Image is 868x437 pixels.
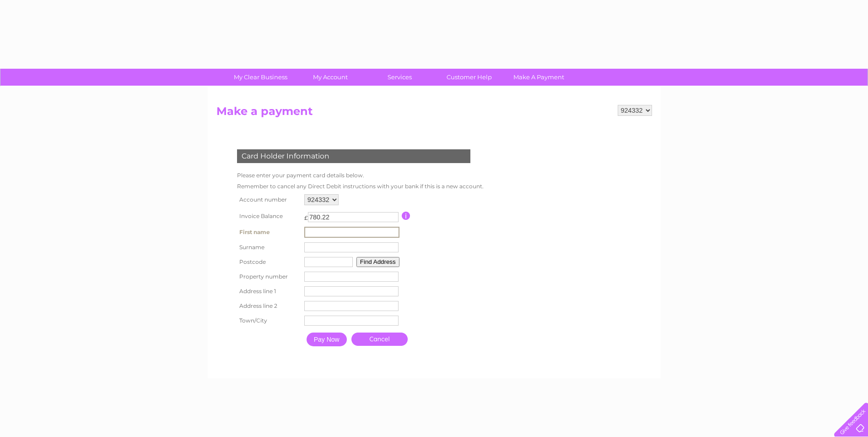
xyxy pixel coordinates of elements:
a: Make A Payment [501,69,577,86]
div: Card Holder Information [237,149,470,163]
th: Property number [235,269,302,284]
td: Please enter your payment card details below. [235,170,486,181]
th: Address line 1 [235,284,302,299]
th: First name [235,224,302,240]
button: Find Address [356,257,399,267]
a: Services [362,69,437,86]
th: Surname [235,240,302,255]
a: My Clear Business [223,69,298,86]
th: Postcode [235,255,302,269]
th: Address line 2 [235,299,302,313]
a: My Account [292,69,368,86]
td: Remember to cancel any Direct Debit instructions with your bank if this is a new account. [235,181,486,192]
h2: Make a payment [216,105,652,122]
a: Cancel [351,333,408,346]
th: Account number [235,192,302,208]
td: £ [304,210,308,221]
th: Invoice Balance [235,208,302,224]
th: Town/City [235,313,302,328]
a: Customer Help [431,69,507,86]
input: Pay Now [307,333,347,346]
input: Information [402,212,410,220]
